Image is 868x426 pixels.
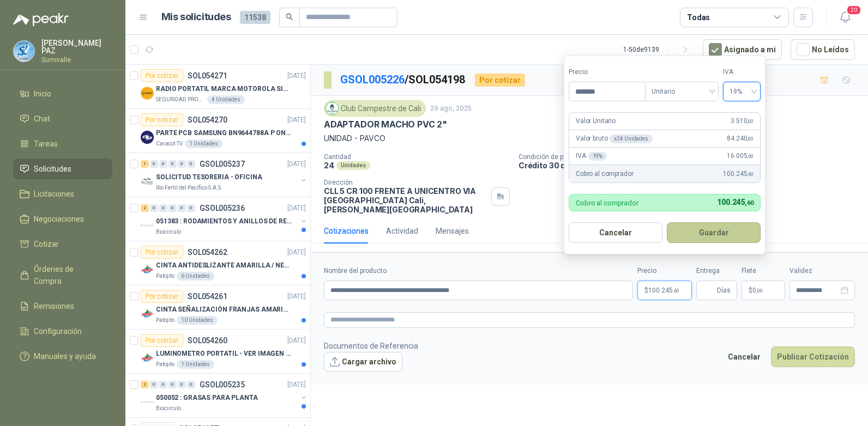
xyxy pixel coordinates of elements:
[141,381,149,388] div: 2
[156,305,292,315] p: CINTA SEÑALIZACIÓN FRANJAS AMARILLAS NEGRA
[747,118,754,124] span: ,00
[141,246,183,259] div: Por cotizar
[723,67,761,77] label: IVA
[722,346,767,367] button: Cancelar
[156,139,183,148] p: Caracol TV
[324,153,510,161] p: Cantidad
[789,266,855,276] label: Validez
[336,161,370,170] div: Unidades
[141,87,154,100] img: Company Logo
[324,186,487,214] p: CLL 5 CR 100 FRENTE A UNICENTRO VIA [GEOGRAPHIC_DATA] Cali , [PERSON_NAME][GEOGRAPHIC_DATA]
[207,95,245,104] div: 4 Unidades
[141,395,154,409] img: Company Logo
[610,135,652,143] div: x 24 Unidades
[576,151,607,161] p: IVA
[752,287,763,294] span: 0
[13,259,112,291] a: Órdenes de Compra
[141,131,154,144] img: Company Logo
[13,108,112,129] a: Chat
[13,321,112,342] a: Configuración
[287,380,306,390] p: [DATE]
[168,381,177,388] div: 0
[188,248,227,256] p: SOL054262
[34,238,59,250] span: Cotizar
[187,160,195,168] div: 0
[34,163,71,175] span: Solicitudes
[156,172,262,182] p: SOLICITUD TESORERIA - OFICINA
[156,360,174,369] p: Patojito
[159,160,167,168] div: 0
[13,133,112,154] a: Tareas
[141,202,308,236] a: 2 0 0 0 0 0 GSOL005236[DATE] Company Logo051383 : RODAMIENTOS Y ANILLOS DE RETENCION RUEDASBiocir...
[159,381,167,388] div: 0
[13,13,69,26] img: Logo peakr
[569,222,662,243] button: Cancelar
[141,204,149,212] div: 2
[791,39,855,60] button: No Leídos
[835,8,855,27] button: 20
[703,39,782,60] button: Asignado a mi
[156,95,205,104] p: SEGURIDAD PROVISER LTDA
[200,160,245,168] p: GSOL005237
[156,128,292,138] p: PARTE PCB SAMSUNG BN9644788A P ONECONNE
[747,171,754,177] span: ,60
[13,209,112,229] a: Negociaciones
[125,109,310,153] a: Por cotizarSOL054270[DATE] Company LogoPARTE PCB SAMSUNG BN9644788A P ONECONNECaracol TV1 Unidades
[652,83,712,100] span: Unitario
[749,287,752,294] span: $
[34,325,82,337] span: Configuración
[150,160,158,168] div: 0
[34,213,84,225] span: Negociaciones
[200,381,245,388] p: GSOL005235
[742,281,785,300] p: $ 0,00
[731,116,754,126] span: 3.510
[141,351,154,364] img: Company Logo
[150,204,158,212] div: 0
[717,198,754,206] span: 100.245
[156,316,174,325] p: Patojito
[14,41,34,62] img: Company Logo
[576,169,633,179] p: Cobro al comprador
[730,83,754,100] span: 19%
[156,272,174,281] p: Patojito
[125,65,310,109] a: Por cotizarSOL054271[DATE] Company LogoRADIO PORTATIL MARCA MOTOROLA SIN PANTALLA CON GPS, INCLUY...
[141,378,308,413] a: 2 0 0 0 0 0 GSOL005235[DATE] Company Logo050052 : GRASAS PARA PLANTABiocirculo
[156,184,222,192] p: Rio Fertil del Pacífico S.A.S.
[187,204,195,212] div: 0
[141,113,183,126] div: Por cotizar
[745,199,754,206] span: ,60
[771,346,855,367] button: Publicar Cotización
[287,159,306,169] p: [DATE]
[324,100,426,117] div: Club Campestre de Cali
[287,247,306,258] p: [DATE]
[177,360,214,369] div: 1 Unidades
[687,11,710,23] div: Todas
[34,263,102,287] span: Órdenes de Compra
[324,179,487,186] p: Dirección
[519,153,864,161] p: Condición de pago
[188,293,227,300] p: SOL054261
[324,340,418,352] p: Documentos de Referencia
[156,349,292,359] p: LUMINOMETRO PORTATIL - VER IMAGEN ADJUNTA
[637,281,692,300] p: $100.245,60
[436,225,469,237] div: Mensajes
[34,138,58,150] span: Tareas
[13,184,112,204] a: Licitaciones
[287,336,306,346] p: [DATE]
[673,288,679,294] span: ,60
[326,102,338,114] img: Company Logo
[156,404,181,413] p: Biocirculo
[324,225,369,237] div: Cotizaciones
[324,352,402,372] button: Cargar archivo
[156,393,258,403] p: 050052 : GRASAS PARA PLANTA
[188,337,227,344] p: SOL054260
[287,115,306,125] p: [DATE]
[742,266,785,276] label: Flete
[13,234,112,254] a: Cotizar
[178,160,186,168] div: 0
[324,266,633,276] label: Nombre del producto
[141,160,149,168] div: 1
[156,260,292,271] p: CINTA ANTIDESLIZANTE AMARILLA / NEGRA
[576,199,638,206] p: Cobro al comprador
[161,9,231,25] h1: Mis solicitudes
